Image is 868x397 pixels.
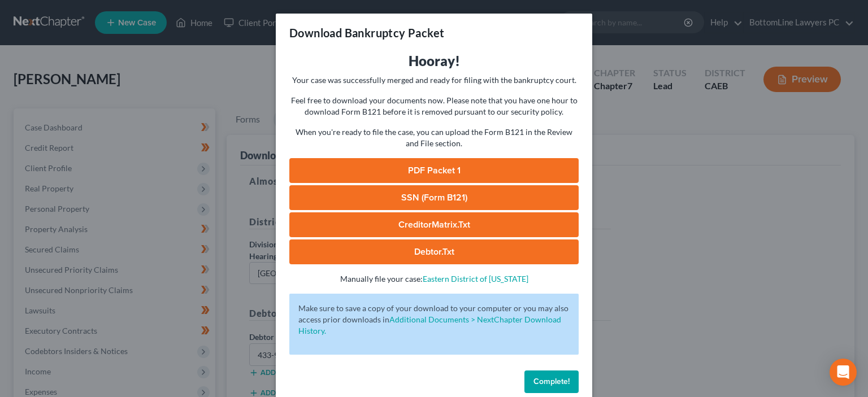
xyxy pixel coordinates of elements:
a: Eastern District of [US_STATE] [423,274,528,283]
p: When you're ready to file the case, you can upload the Form B121 in the Review and File section. [289,126,579,149]
button: Complete! [524,370,579,393]
h3: Download Bankruptcy Packet [289,25,444,41]
span: Complete! [533,377,570,386]
p: Manually file your case: [289,273,579,285]
p: Make sure to save a copy of your download to your computer or you may also access prior downloads in [298,303,570,337]
h3: Hooray! [289,52,579,70]
a: Debtor.txt [289,239,579,264]
p: Your case was successfully merged and ready for filing with the bankruptcy court. [289,75,579,86]
a: SSN (Form B121) [289,185,579,210]
a: Additional Documents > NextChapter Download History. [298,315,561,335]
a: CreditorMatrix.txt [289,212,579,237]
div: Open Intercom Messenger [830,359,857,386]
p: Feel free to download your documents now. Please note that you have one hour to download Form B12... [289,95,579,117]
a: PDF Packet 1 [289,158,579,183]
